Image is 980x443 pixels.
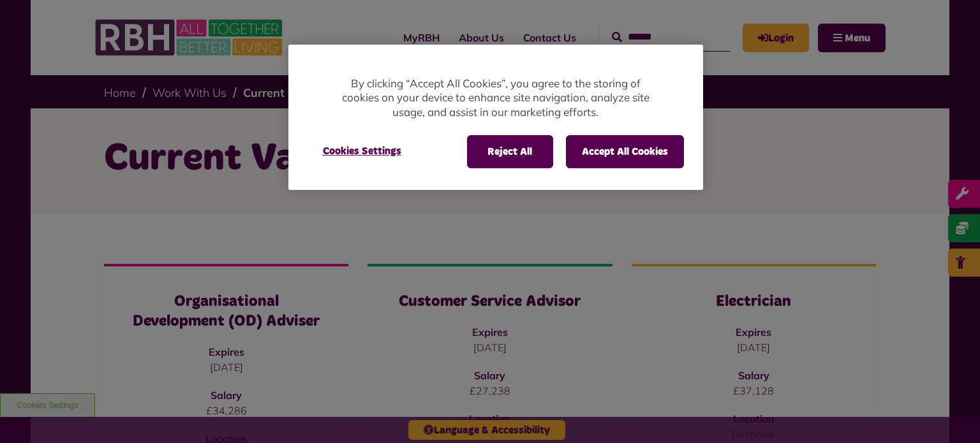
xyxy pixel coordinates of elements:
[566,135,684,168] button: Accept All Cookies
[308,135,417,167] button: Cookies Settings
[467,135,553,168] button: Reject All
[288,45,703,191] div: Cookie banner
[339,76,652,120] p: By clicking “Accept All Cookies”, you agree to the storing of cookies on your device to enhance s...
[288,45,703,191] div: Privacy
